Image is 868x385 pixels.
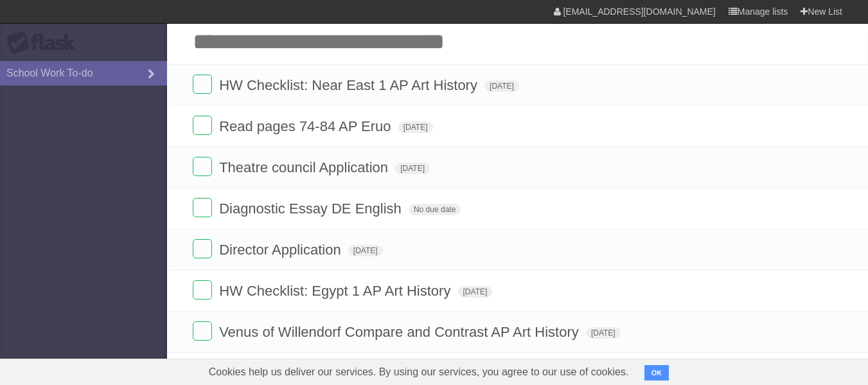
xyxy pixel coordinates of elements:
[409,204,461,215] span: No due date
[193,198,212,217] label: Done
[644,365,669,381] button: OK
[219,118,394,134] span: Read pages 74-84 AP Eruo
[193,239,212,258] label: Done
[196,359,642,385] span: Cookies help us deliver our services. By using our services, you agree to our use of cookies.
[6,31,84,55] div: Flask
[193,116,212,135] label: Done
[193,157,212,176] label: Done
[219,201,405,217] span: Diagnostic Essay DE English
[219,242,344,258] span: Director Application
[586,327,621,339] span: [DATE]
[193,280,212,300] label: Done
[219,77,481,93] span: HW Checklist: Near East 1 AP Art History
[398,121,433,133] span: [DATE]
[395,163,430,174] span: [DATE]
[484,80,519,92] span: [DATE]
[219,159,391,175] span: Theatre council Application
[348,245,383,256] span: [DATE]
[219,283,454,299] span: HW Checklist: Egypt 1 AP Art History
[193,75,212,94] label: Done
[219,324,582,340] span: Venus of Willendorf Compare and Contrast AP Art History
[458,286,493,298] span: [DATE]
[193,321,212,341] label: Done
